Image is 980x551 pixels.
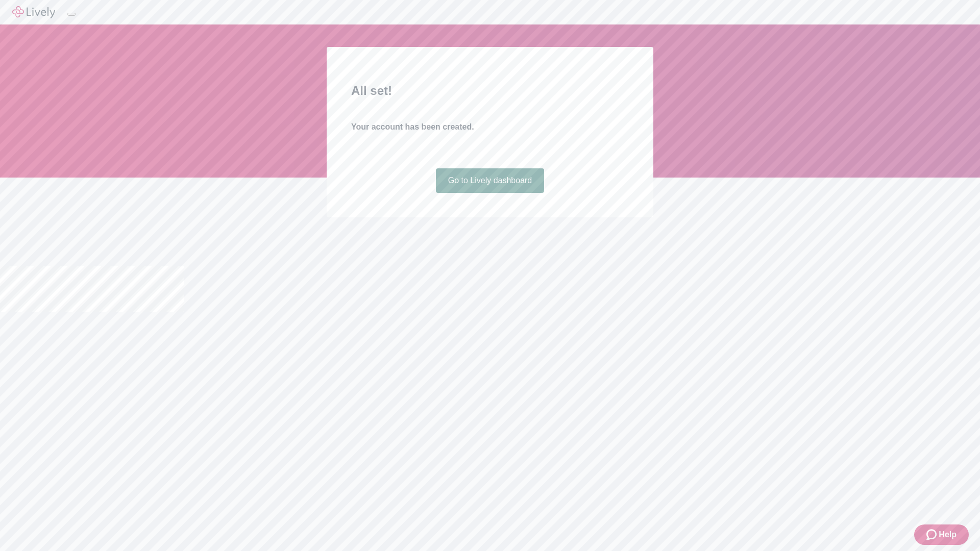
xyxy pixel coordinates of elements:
[914,524,969,545] button: Zendesk support iconHelp
[12,6,55,18] img: Lively
[926,529,939,541] svg: Zendesk support icon
[939,529,957,541] span: Help
[351,82,629,100] h2: All set!
[67,13,76,16] button: Log out
[436,168,545,193] a: Go to Lively dashboard
[351,121,629,133] h4: Your account has been created.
